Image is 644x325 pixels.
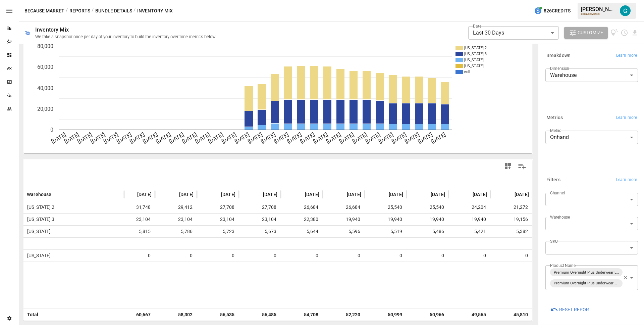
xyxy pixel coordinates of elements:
[616,52,637,59] span: Learn more
[137,191,152,198] span: [DATE]
[35,27,69,33] div: Inventory Mix
[545,68,638,82] div: Warehouse
[347,191,361,198] span: [DATE]
[23,33,527,153] div: A chart.
[550,263,576,268] label: Product Name
[242,214,277,225] span: 23,104
[473,23,481,29] label: Date
[116,226,152,237] span: 5,815
[550,128,561,133] label: Metric
[95,7,132,15] button: Bundle Details
[326,214,361,225] span: 19,940
[242,226,277,237] span: 5,673
[24,226,51,237] span: [US_STATE]
[116,250,152,262] span: 0
[377,131,394,145] text: [DATE]
[90,131,106,145] text: [DATE]
[169,190,178,199] button: Sort
[242,250,277,262] span: 0
[242,309,277,321] span: 56,485
[158,226,194,237] span: 5,786
[621,29,628,37] button: Schedule report
[158,309,194,321] span: 58,302
[410,309,445,321] span: 50,966
[200,309,235,321] span: 56,535
[550,214,570,220] label: Warehouse
[452,250,487,262] span: 0
[326,201,361,213] span: 26,684
[559,306,591,314] span: Reset Report
[610,27,618,39] button: View documentation
[351,131,368,145] text: [DATE]
[211,190,220,199] button: Sort
[37,64,53,70] text: 60,000
[410,250,445,262] span: 0
[368,309,403,321] span: 50,999
[464,46,487,50] text: [US_STATE] 2
[220,131,237,145] text: [DATE]
[494,250,529,262] span: 0
[24,214,54,225] span: [US_STATE] 3
[620,5,631,16] img: Gavin Acres
[69,7,90,15] button: Reports
[581,12,616,15] div: Because Market
[464,58,484,62] text: [US_STATE]
[52,190,62,199] button: Sort
[410,201,445,213] span: 25,540
[410,214,445,225] span: 19,940
[545,131,638,144] div: Onhand
[631,29,639,37] button: Download report
[325,131,342,145] text: [DATE]
[337,190,346,199] button: Sort
[142,131,159,145] text: [DATE]
[168,131,185,145] text: [DATE]
[50,131,67,145] text: [DATE]
[550,190,565,196] label: Channel
[430,131,447,145] text: [DATE]
[284,214,319,225] span: 22,380
[616,177,637,183] span: Learn more
[200,226,235,237] span: 5,723
[404,131,421,145] text: [DATE]
[312,131,329,145] text: [DATE]
[379,190,388,199] button: Sort
[473,30,504,36] span: Last 30 Days
[76,131,93,145] text: [DATE]
[326,250,361,262] span: 0
[551,269,622,276] span: Premium Overnight Plus Underwear Large
[546,114,563,122] h6: Metrics
[389,191,403,198] span: [DATE]
[368,226,403,237] span: 5,519
[616,114,637,121] span: Learn more
[24,309,38,321] span: Total
[200,250,235,262] span: 0
[464,64,484,68] text: [US_STATE]
[564,27,608,39] button: Customize
[284,250,319,262] span: 0
[247,131,263,145] text: [DATE]
[550,238,558,244] label: SKU
[133,7,136,15] div: /
[368,214,403,225] span: 19,940
[129,131,146,145] text: [DATE]
[27,191,52,198] span: Warehouse
[155,131,172,145] text: [DATE]
[531,5,573,17] button: 826Credits
[551,279,622,287] span: Premium Overnight Plus Underwear Small/Medium
[284,201,319,213] span: 26,684
[24,250,51,262] span: [US_STATE]
[578,29,603,37] span: Customize
[24,201,54,213] span: [US_STATE] 2
[410,226,445,237] span: 5,486
[368,250,403,262] span: 0
[494,201,529,213] span: 21,272
[207,131,224,145] text: [DATE]
[326,226,361,237] span: 5,596
[35,34,216,39] div: We take a snapshot once per day of your inventory to build the inventory over time metrics below.
[37,43,53,49] text: 80,000
[242,201,277,213] span: 27,708
[24,7,64,15] button: Because Market
[544,7,571,15] span: 826 Credits
[515,191,529,198] span: [DATE]
[24,30,30,36] div: 🛍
